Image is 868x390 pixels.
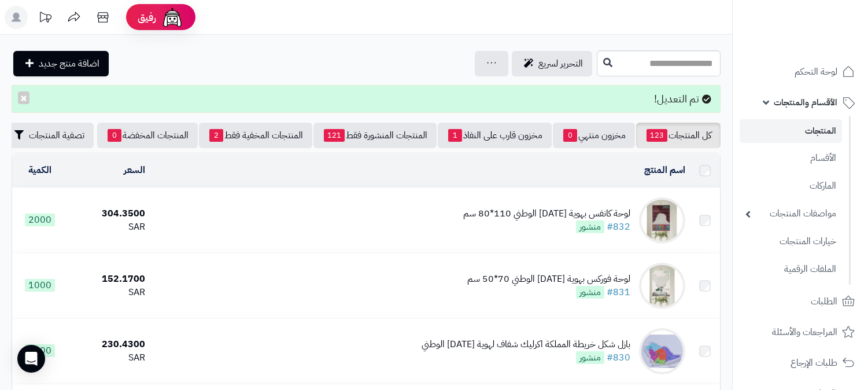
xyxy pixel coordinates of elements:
[774,94,837,111] span: الأقسام والمنتجات
[31,6,60,32] a: تحديثات المنصة
[791,355,837,371] span: طلبات الإرجاع
[422,338,630,351] div: بازل شكل خريطة المملكة اكرليك شفاف لهوية [DATE] الوطني
[313,123,437,148] a: المنتجات المنشورة فقط121
[124,163,145,177] a: السعر
[607,220,630,234] a: #832
[512,51,592,76] a: التحرير لسريع
[607,351,630,365] a: #830
[324,129,345,142] span: 121
[740,119,842,143] a: المنتجات
[553,123,635,148] a: مخزون منتهي0
[28,163,51,177] a: الكمية
[740,58,861,86] a: لوحة التحكم
[17,345,45,373] div: Open Intercom Messenger
[72,207,145,220] div: 304.3500
[138,10,156,24] span: رفيق
[636,123,721,148] a: كل المنتجات123
[463,207,630,220] div: لوحة كانفس بهوية [DATE] الوطني 110*80 سم
[740,318,861,346] a: المراجعات والأسئلة
[18,91,29,104] button: ×
[647,129,667,142] span: 123
[13,51,109,76] a: اضافة منتج جديد
[29,128,84,142] span: تصفية المنتجات
[811,293,837,310] span: الطلبات
[39,57,99,71] span: اضافة منتج جديد
[740,146,842,171] a: الأقسام
[12,85,721,113] div: تم التعديل!
[72,351,145,365] div: SAR
[772,324,837,340] span: المراجعات والأسئلة
[740,201,842,226] a: مواصفات المنتجات
[438,123,552,148] a: مخزون قارب على النفاذ1
[789,29,857,53] img: logo-2.png
[576,286,604,299] span: منشور
[740,174,842,198] a: الماركات
[740,288,861,315] a: الطلبات
[576,220,604,233] span: منشور
[72,338,145,351] div: 230.4300
[2,123,94,148] button: تصفية المنتجات
[25,279,55,292] span: 1000
[740,257,842,282] a: الملفات الرقمية
[740,349,861,377] a: طلبات الإرجاع
[97,123,198,148] a: المنتجات المخفضة0
[72,286,145,299] div: SAR
[161,6,184,29] img: ai-face.png
[563,129,577,142] span: 0
[467,273,630,286] div: لوحة فوركس بهوية [DATE] الوطني 70*50 سم
[199,123,312,148] a: المنتجات المخفية فقط2
[644,163,685,177] a: اسم المنتج
[25,214,55,226] span: 2000
[108,129,121,142] span: 0
[209,129,223,142] span: 2
[72,220,145,234] div: SAR
[576,351,604,364] span: منشور
[448,129,462,142] span: 1
[795,64,837,80] span: لوحة التحكم
[639,263,685,309] img: لوحة فوركس بهوية اليوم الوطني 70*50 سم
[639,197,685,244] img: لوحة كانفس بهوية اليوم الوطني 110*80 سم
[607,285,630,299] a: #831
[538,57,583,71] span: التحرير لسريع
[740,229,842,254] a: خيارات المنتجات
[639,328,685,374] img: بازل شكل خريطة المملكة اكرليك شفاف لهوية اليوم الوطني
[72,273,145,286] div: 152.1700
